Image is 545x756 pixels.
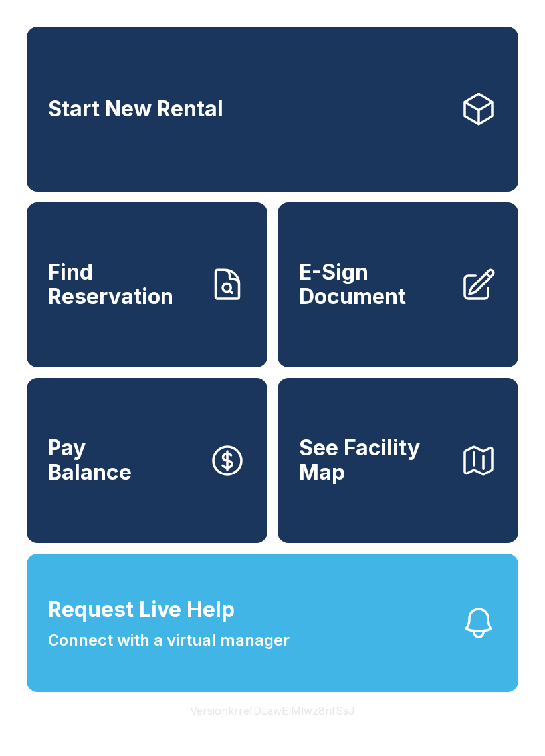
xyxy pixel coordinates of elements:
button: VersionkrrefDLawElMlwz8nfSsJ [179,692,366,729]
a: Start New Rental [27,27,518,192]
span: Pay Balance [48,436,132,484]
a: E-Sign Document [278,202,518,367]
button: PayBalance [27,378,267,543]
span: Connect with a virtual manager [48,628,290,652]
span: E-Sign Document [299,260,449,309]
span: Find Reservation [48,260,198,309]
button: See Facility Map [278,378,518,543]
a: Find Reservation [27,202,267,367]
span: Start New Rental [48,97,223,122]
button: Request Live HelpConnect with a virtual manager [27,554,518,692]
span: Request Live Help [48,594,235,626]
span: See Facility Map [299,436,449,484]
